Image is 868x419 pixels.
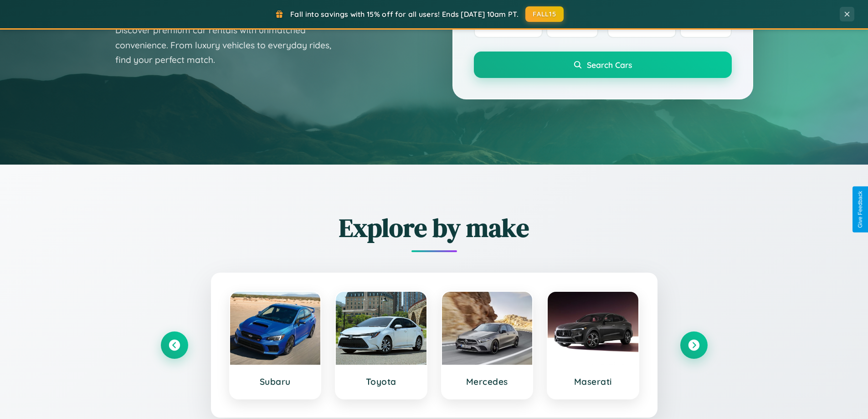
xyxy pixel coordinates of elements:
[451,376,524,387] h3: Mercedes
[161,210,708,245] h2: Explore by make
[290,10,519,19] span: Fall into savings with 15% off for all users! Ends [DATE] 10am PT.
[857,191,863,228] div: Give Feedback
[474,52,732,78] button: Search Cars
[557,376,629,387] h3: Maserati
[239,376,312,387] h3: Subaru
[587,60,632,70] span: Search Cars
[115,23,343,67] p: Discover premium car rentals with unmatched convenience. From luxury vehicles to everyday rides, ...
[345,376,417,387] h3: Toyota
[525,6,564,22] button: FALL15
